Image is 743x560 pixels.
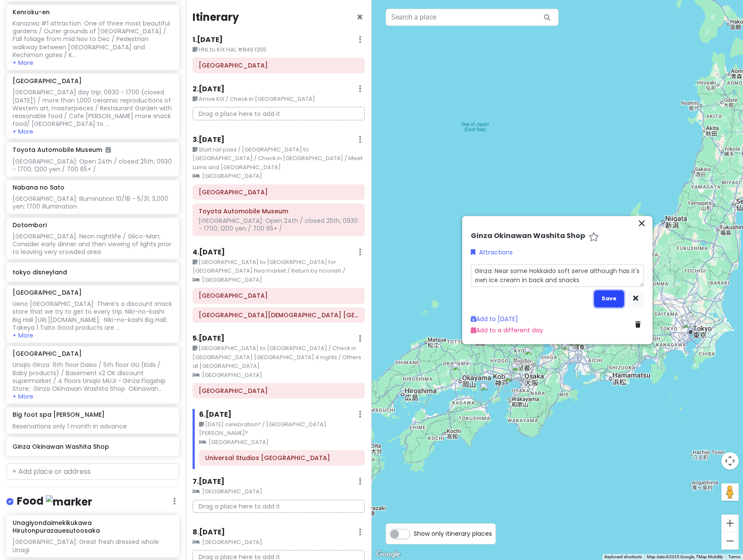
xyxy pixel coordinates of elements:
[13,183,64,191] h6: Nabana no Sato
[721,532,739,550] button: Zoom out
[193,135,225,145] h6: 3 . [DATE]
[13,289,82,296] h6: [GEOGRAPHIC_DATA]
[452,362,471,381] div: Okayama
[6,463,179,480] input: + Add place or address
[193,107,364,120] p: Drag a place here to add it
[13,268,173,276] h6: tokyo disneyland
[682,320,701,339] div: Hotel Villa Fontaine Grand Haneda Airport
[561,342,580,361] div: Nabana no Sato
[13,519,173,534] h6: Unagiyondaimekikukawa Hirutonpurazauesutoosaka
[13,88,173,128] div: [GEOGRAPHIC_DATA] day trip: 0930 - 1700 (closed [DATE]) / more than 1,000 ceramic reproductions o...
[199,61,359,69] h6: Kansai International Airport
[386,9,559,26] input: Search a place
[374,549,402,560] a: Open this area in Google Maps (opens a new window)
[635,320,644,329] a: Delete place
[193,500,364,513] p: Drag a place here to add it
[193,95,364,103] small: Arrive KIX / Check in [GEOGRAPHIC_DATA]
[199,311,359,319] h6: Kitano Temple kyoto
[605,554,642,560] button: Keyboard shortcuts
[480,383,499,402] div: Otsuka Museum of Art
[13,128,33,135] button: + More
[193,344,364,370] small: [GEOGRAPHIC_DATA] to [GEOGRAPHIC_DATA] / Check in [GEOGRAPHIC_DATA] [GEOGRAPHIC_DATA] 4 nights / ...
[514,360,533,379] div: Osaka Station
[193,334,225,343] h6: 5 . [DATE]
[13,232,173,256] div: [GEOGRAPHIC_DATA]: Neon nightlife / Glico-Man; Consider early dinner and then viewing of lights p...
[13,59,33,67] button: + More
[414,529,492,538] span: Show only itinerary places
[636,218,647,232] button: Close
[13,221,47,229] h6: Dotombori
[589,232,599,243] a: Star place
[471,264,644,287] textarea: Ginza: Near some Hokkaido soft serve although has it's own ice cream in back and snacks
[193,487,364,496] small: [GEOGRAPHIC_DATA]
[13,350,82,357] h6: [GEOGRAPHIC_DATA]
[17,494,92,509] h4: Food
[193,172,364,180] small: [GEOGRAPHIC_DATA]
[193,276,364,284] small: [GEOGRAPHIC_DATA]
[13,361,173,393] div: Uniqlo Ginza 6th floor Daiso / 5th floor GU (Kids / Baby products) / Basement x2 OK discount supe...
[199,292,359,299] h6: Kyoto Station
[13,300,173,331] div: Ueno [GEOGRAPHIC_DATA] There’s a discount snack store that we try to get to every trip. Niki-no-k...
[193,10,239,24] h4: Itinerary
[199,188,359,196] h6: Nagoya Station
[193,248,225,257] h6: 4 . [DATE]
[647,554,723,559] span: Map data ©2025 Google, TMap Mobility
[524,347,543,366] div: Kyoto Station
[193,85,225,94] h6: 2 . [DATE]
[205,454,359,462] h6: Universal Studios Japan
[721,515,739,532] button: Zoom in
[471,326,543,335] a: Add to a different day
[193,538,364,547] small: [GEOGRAPHIC_DATA]
[471,232,585,241] h6: Ginza Okinawan Washita Shop
[13,331,33,339] button: + More
[13,158,173,173] div: [GEOGRAPHIC_DATA]: Open 24th / closed 25th; 0930 - 1700; 1200 yen / 700 65+ /
[13,443,173,451] h6: Ginza Okinawan Washita Shop
[374,549,402,560] img: Google
[575,338,594,357] div: Toyota Automobile Museum
[193,477,225,486] h6: 7 . [DATE]
[504,373,523,392] div: Kansai International Airport
[594,290,624,307] button: Save
[199,207,359,215] h6: Toyota Automobile Museum
[193,371,364,380] small: [GEOGRAPHIC_DATA]
[471,248,513,257] a: Attractions
[13,8,50,16] h6: Kenroku-en
[193,35,223,45] h6: 1 . [DATE]
[13,77,82,85] h6: [GEOGRAPHIC_DATA]
[199,420,364,438] small: [DATE] celebration? / [GEOGRAPHIC_DATA] [PERSON_NAME]?
[681,315,700,335] div: Shinagawa Prince Hotel Main Tower
[357,12,363,23] button: Close
[193,258,364,276] small: [GEOGRAPHIC_DATA] to [GEOGRAPHIC_DATA] for [GEOGRAPHIC_DATA] flea market / Return by noonish /
[721,483,739,501] button: Drag Pegman onto the map to open Street View
[514,362,533,381] div: HOTEL ROYAL CLASSIC OSAKA
[46,495,92,509] img: marker
[193,528,225,537] h6: 8 . [DATE]
[728,554,740,559] a: Terms (opens in new tab)
[13,146,111,154] h6: Toyota Automobile Museum
[511,363,530,382] div: Osaka Aquarium Kaiyukan
[13,422,173,430] div: Reservations only 1 month in advance
[193,145,364,172] small: Start rail pass / [GEOGRAPHIC_DATA] to [GEOGRAPHIC_DATA] / Check in [GEOGRAPHIC_DATA] / Meet Lums...
[721,452,739,470] button: Map camera controls
[199,387,359,395] h6: Osaka Station
[471,315,518,323] a: Add to [DATE]
[193,45,364,54] small: HNL to KIX HAL #849 1355
[13,411,105,418] h6: Big foot spa [PERSON_NAME]
[13,195,173,210] div: [GEOGRAPHIC_DATA]: Illumination 10/18 - 5/31; 3,000 yen; 1700 illumination
[511,362,530,381] div: Universal Studios Japan
[106,147,111,153] i: Added to itinerary
[199,217,359,232] div: [GEOGRAPHIC_DATA]: Open 24th / closed 25th; 0930 - 1700; 1200 yen / 700 65+ /
[13,19,173,59] div: Kanazwa #1 attraction: One of three most beautiful gardens / Outer grounds of [GEOGRAPHIC_DATA] /...
[13,393,33,400] button: + More
[13,538,173,554] div: [GEOGRAPHIC_DATA]: Great fresh dressed whole Unagi
[199,410,232,419] h6: 6 . [DATE]
[199,438,364,447] small: [GEOGRAPHIC_DATA]
[514,360,533,380] div: Unagiyondaimekikukawa Hirutonpurazauesutoosaka
[357,10,363,24] span: Close itinerary
[637,218,647,229] i: close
